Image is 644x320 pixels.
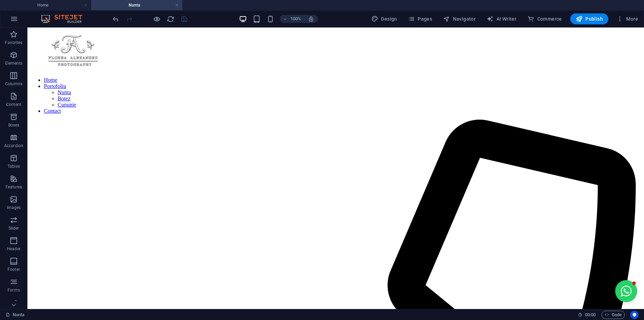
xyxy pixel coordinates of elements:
[8,287,20,293] p: Forms
[4,143,23,148] p: Accordion
[440,13,478,24] button: Navigator
[290,15,301,23] h6: 100%
[8,267,20,272] p: Footer
[5,184,22,190] p: Features
[7,246,21,252] p: Header
[614,13,641,24] button: More
[8,122,20,128] p: Boxes
[408,15,432,22] span: Pages
[527,15,562,22] span: Commerce
[578,311,596,319] h6: Session time
[525,13,565,24] button: Commerce
[5,311,25,319] a: Click to cancel selection. Double-click to open Pages
[167,15,175,23] i: Reload page
[371,15,397,22] span: Design
[576,15,603,22] span: Publish
[601,311,625,319] button: Code
[39,15,91,23] img: Editor Logo
[112,15,120,23] i: Undo: Change text (Ctrl+Z)
[484,13,519,24] button: AI Writer
[5,60,23,66] p: Elements
[6,102,21,107] p: Content
[5,81,22,87] p: Columns
[5,40,22,45] p: Favorites
[590,312,591,317] span: :
[91,1,182,9] h4: Nunta
[405,13,435,24] button: Pages
[443,15,476,22] span: Navigator
[7,205,21,210] p: Images
[570,13,608,24] button: Publish
[9,225,19,231] p: Slider
[8,164,20,169] p: Tables
[630,311,639,319] button: Usercentrics
[111,15,120,23] button: undo
[605,311,622,319] span: Code
[153,15,161,23] button: Click here to leave preview mode and continue editing
[308,16,314,22] i: On resize automatically adjust zoom level to fit chosen device.
[369,13,400,24] div: Design (Ctrl+Alt+Y)
[617,15,638,22] span: More
[585,311,596,319] span: 00 00
[487,15,516,22] span: AI Writer
[280,15,304,23] button: 100%
[369,13,400,24] button: Design
[166,15,175,23] button: reload
[588,253,610,275] button: Open chat window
